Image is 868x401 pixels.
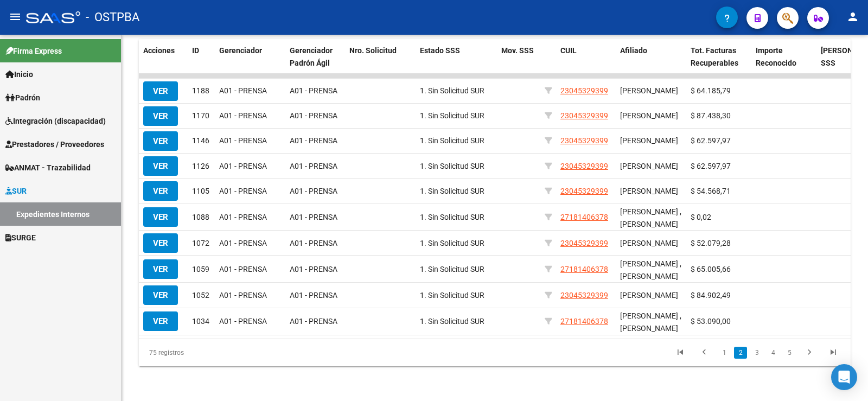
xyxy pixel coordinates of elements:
[219,187,267,195] span: A01 - PRENSA
[691,239,731,247] span: $ 52.079,28
[556,39,616,75] datatable-header-cell: CUIL
[153,290,168,300] span: VER
[620,259,681,281] span: [PERSON_NAME] , [PERSON_NAME]
[290,317,337,326] span: A01 - PRENSA
[192,239,209,247] span: 1072
[290,111,337,120] span: A01 - PRENSA
[215,39,285,75] datatable-header-cell: Gerenciador
[691,187,731,195] span: $ 54.568,71
[799,347,820,359] a: go to next page
[497,39,540,75] datatable-header-cell: Mov. SSS
[153,186,168,196] span: VER
[5,138,104,150] span: Prestadores / Proveedores
[153,238,168,248] span: VER
[143,311,178,331] button: VER
[420,111,484,120] span: 1. Sin Solicitud SUR
[192,46,199,55] span: ID
[781,343,797,362] li: page 5
[143,131,178,151] button: VER
[691,162,731,170] span: $ 62.597,97
[285,39,345,75] datatable-header-cell: Gerenciador Padrón Ágil
[416,39,497,75] datatable-header-cell: Estado SSS
[560,136,608,145] span: 23045329399
[691,317,731,326] span: $ 53.090,00
[686,39,751,75] datatable-header-cell: Tot. Facturas Recuperables
[290,187,337,195] span: A01 - PRENSA
[349,46,397,55] span: Nro. Solicitud
[192,291,209,300] span: 1052
[560,239,608,247] span: 23045329399
[620,136,678,145] span: [PERSON_NAME]
[620,291,678,300] span: [PERSON_NAME]
[192,111,209,120] span: 1170
[616,39,686,75] datatable-header-cell: Afiliado
[620,207,681,228] span: [PERSON_NAME] , [PERSON_NAME]
[831,364,857,390] div: Open Intercom Messenger
[143,181,178,201] button: VER
[5,68,33,80] span: Inicio
[153,264,168,274] span: VER
[691,265,731,273] span: $ 65.005,66
[153,136,168,146] span: VER
[670,347,691,359] a: go to first page
[560,86,608,95] span: 23045329399
[219,213,267,221] span: A01 - PRENSA
[290,239,337,247] span: A01 - PRENSA
[420,265,484,273] span: 1. Sin Solicitud SUR
[5,185,27,197] span: SUR
[783,347,796,359] a: 5
[192,136,209,145] span: 1146
[345,39,416,75] datatable-header-cell: Nro. Solicitud
[765,343,781,362] li: page 4
[219,136,267,145] span: A01 - PRENSA
[5,45,62,57] span: Firma Express
[143,285,178,305] button: VER
[846,10,859,23] mat-icon: person
[143,81,178,101] button: VER
[143,46,175,55] span: Acciones
[420,162,484,170] span: 1. Sin Solicitud SUR
[86,5,139,29] span: - OSTPBA
[691,111,731,120] span: $ 87.438,30
[691,213,711,221] span: $ 0,02
[219,239,267,247] span: A01 - PRENSA
[153,86,168,96] span: VER
[219,265,267,273] span: A01 - PRENSA
[620,162,678,170] span: [PERSON_NAME]
[5,232,36,244] span: SURGE
[691,291,731,300] span: $ 84.902,49
[691,136,731,145] span: $ 62.597,97
[153,161,168,171] span: VER
[732,343,749,362] li: page 2
[143,233,178,253] button: VER
[620,46,647,55] span: Afiliado
[560,111,608,120] span: 23045329399
[560,291,608,300] span: 23045329399
[620,187,678,195] span: [PERSON_NAME]
[290,46,333,67] span: Gerenciador Padrón Ágil
[823,347,844,359] a: go to last page
[153,111,168,121] span: VER
[192,213,209,221] span: 1088
[219,86,267,95] span: A01 - PRENSA
[192,187,209,195] span: 1105
[139,339,279,366] div: 75 registros
[219,46,262,55] span: Gerenciador
[767,347,780,359] a: 4
[734,347,747,359] a: 2
[716,343,732,362] li: page 1
[751,39,816,75] datatable-header-cell: Importe Reconocido
[420,239,484,247] span: 1. Sin Solicitud SUR
[560,265,608,273] span: 27181406378
[219,291,267,300] span: A01 - PRENSA
[219,317,267,326] span: A01 - PRENSA
[290,86,337,95] span: A01 - PRENSA
[188,39,215,75] datatable-header-cell: ID
[192,162,209,170] span: 1126
[420,86,484,95] span: 1. Sin Solicitud SUR
[290,136,337,145] span: A01 - PRENSA
[501,46,534,55] span: Mov. SSS
[139,39,188,75] datatable-header-cell: Acciones
[153,212,168,222] span: VER
[420,213,484,221] span: 1. Sin Solicitud SUR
